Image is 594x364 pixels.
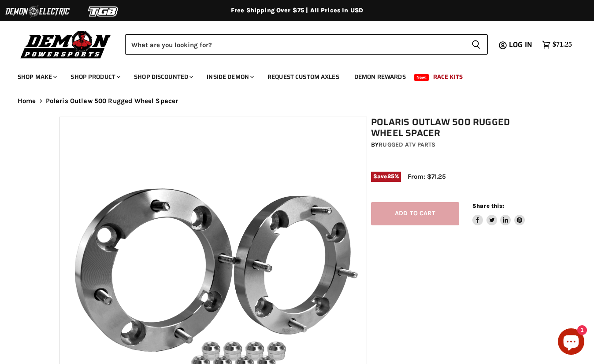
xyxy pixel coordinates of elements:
img: TGB Logo 2 [71,3,137,20]
span: Save % [371,172,401,181]
span: $71.25 [553,40,572,49]
a: Log in [505,41,538,49]
inbox-online-store-chat: Shopify online store chat [555,328,587,357]
a: Shop Product [64,68,126,86]
div: by [371,140,538,150]
button: Search [464,34,488,55]
span: From: $71.25 [408,173,446,180]
a: Rugged ATV Parts [379,141,435,148]
span: Log in [509,39,532,50]
span: Polaris Outlaw 500 Rugged Wheel Spacer [46,97,178,105]
span: Share this: [472,202,504,209]
a: Shop Discounted [127,68,198,86]
span: 25 [387,173,394,180]
a: Home [18,97,36,105]
a: Request Custom Axles [261,68,346,86]
form: Product [125,34,488,55]
a: Demon Rewards [348,68,412,86]
input: Search [125,34,464,55]
a: Race Kits [427,68,469,86]
img: Demon Powersports [18,29,114,60]
a: Shop Make [11,68,62,86]
a: $71.25 [538,38,576,51]
img: Demon Electric Logo 2 [4,3,71,20]
aside: Share this: [472,202,525,225]
h1: Polaris Outlaw 500 Rugged Wheel Spacer [371,117,538,139]
a: Inside Demon [200,68,259,86]
ul: Main menu [11,64,570,86]
span: New! [414,74,429,81]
